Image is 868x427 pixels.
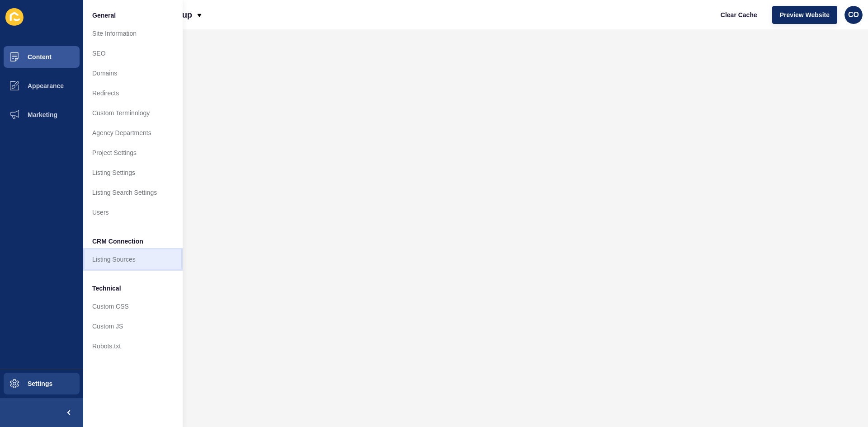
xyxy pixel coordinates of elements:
a: SEO [83,43,183,63]
a: Users [83,202,183,222]
button: Preview Website [772,6,837,24]
a: Robots.txt [83,336,183,356]
a: Custom CSS [83,296,183,316]
a: Site Information [83,23,183,43]
button: Clear Cache [713,6,765,24]
a: Custom JS [83,316,183,336]
a: Listing Sources [83,249,183,269]
a: Listing Settings [83,163,183,183]
a: Agency Departments [83,123,183,143]
span: General [92,11,116,20]
span: Clear Cache [721,10,757,19]
a: Project Settings [83,143,183,163]
span: Technical [92,284,121,293]
a: Custom Terminology [83,103,183,123]
a: Listing Search Settings [83,183,183,202]
span: Preview Website [780,10,830,19]
a: Redirects [83,83,183,103]
a: Domains [83,63,183,83]
span: CRM Connection [92,237,143,246]
span: CO [848,10,859,19]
